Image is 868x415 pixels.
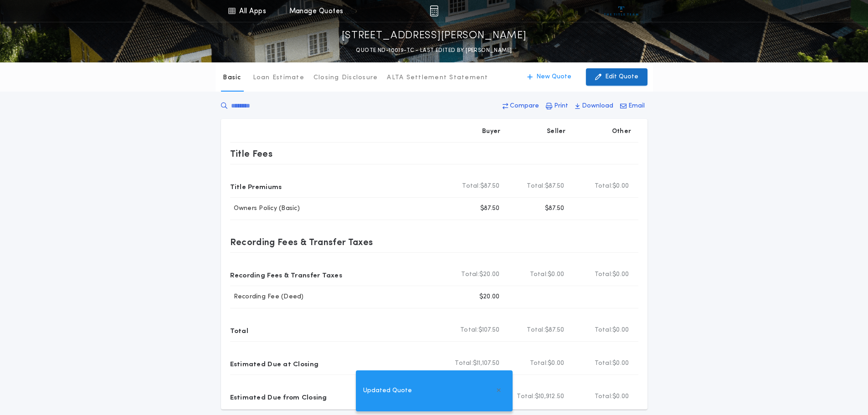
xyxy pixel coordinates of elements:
p: Loan Estimate [253,73,304,82]
p: Download [582,102,613,111]
b: Total: [595,326,613,335]
p: Buyer [482,127,500,136]
span: $0.00 [548,359,564,368]
p: Recording Fees & Transfer Taxes [230,235,373,249]
p: Title Premiums [230,179,282,194]
b: Total: [527,182,545,191]
b: Total: [462,182,480,191]
p: Edit Quote [605,72,638,82]
p: $87.50 [545,204,565,213]
span: $11,107.50 [473,359,500,368]
p: Print [554,102,568,111]
button: Print [543,98,571,114]
button: New Quote [518,68,580,86]
span: $0.00 [548,270,564,279]
p: Closing Disclosure [313,73,378,82]
p: $20.00 [479,292,500,302]
b: Total: [595,359,613,368]
button: Compare [500,98,542,114]
span: Updated Quote [363,386,412,396]
span: $0.00 [612,326,629,335]
span: $87.50 [480,182,500,191]
b: Total: [595,182,613,191]
span: $20.00 [479,270,500,279]
p: Owners Policy (Basic) [230,204,300,213]
b: Total: [527,326,545,335]
b: Total: [455,359,473,368]
p: Compare [510,102,539,111]
p: QUOTE ND-10019-TC - LAST EDITED BY [PERSON_NAME] [356,46,512,55]
p: Estimated Due at Closing [230,356,319,371]
p: Recording Fees & Transfer Taxes [230,267,343,282]
p: [STREET_ADDRESS][PERSON_NAME] [342,29,527,43]
p: Other [611,127,631,136]
button: Download [572,98,616,114]
p: New Quote [536,72,571,82]
p: Email [628,102,645,111]
span: $0.00 [612,182,629,191]
button: Edit Quote [586,68,647,86]
span: $0.00 [612,270,629,279]
img: vs-icon [604,6,638,15]
b: Total: [530,270,548,279]
p: Recording Fee (Deed) [230,292,304,302]
p: ALTA Settlement Statement [387,73,488,82]
img: img [430,5,438,16]
b: Total: [460,326,478,335]
p: Total [230,323,248,338]
b: Total: [595,270,613,279]
span: $0.00 [612,359,629,368]
p: $87.50 [480,204,500,213]
b: Total: [530,359,548,368]
span: $87.50 [545,182,565,191]
p: Basic [223,73,241,82]
p: Seller [547,127,566,136]
button: Email [617,98,647,114]
span: $107.50 [478,326,500,335]
b: Total: [461,270,479,279]
p: Title Fees [230,146,273,161]
span: $87.50 [545,326,565,335]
